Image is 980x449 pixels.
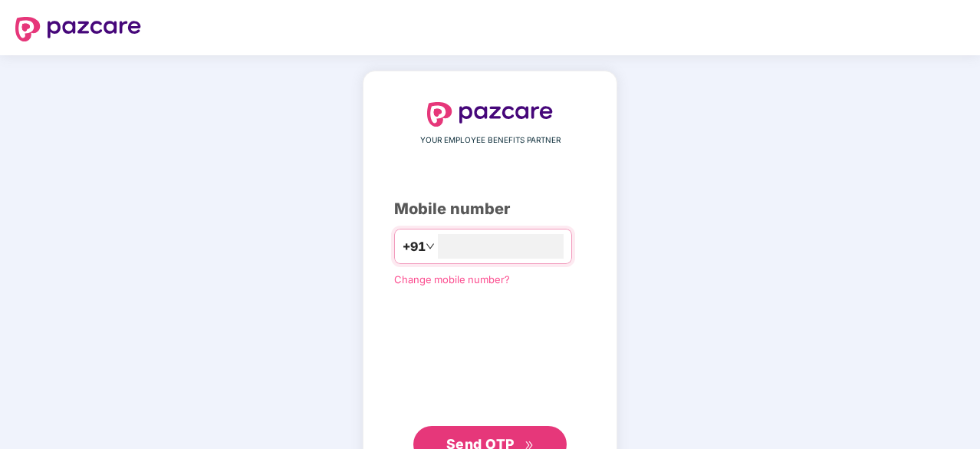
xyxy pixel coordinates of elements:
span: +91 [403,237,426,256]
span: down [426,242,435,251]
div: Mobile number [394,197,586,221]
img: logo [427,102,553,127]
span: YOUR EMPLOYEE BENEFITS PARTNER [420,134,561,147]
img: logo [15,17,141,41]
a: Change mobile number? [394,273,510,286]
